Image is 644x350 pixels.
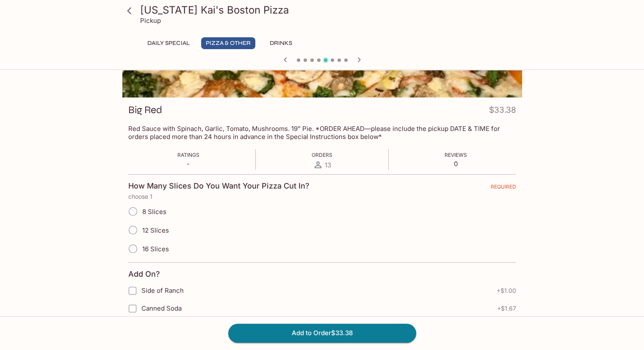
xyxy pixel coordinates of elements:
p: choose 1 [128,193,516,200]
h3: Big Red [128,103,162,117]
p: Red Sauce with Spinach, Garlic, Tomato, Mushrooms. 19" Pie. *ORDER AHEAD—please include the picku... [128,125,516,141]
h3: [US_STATE] Kai's Boston Pizza [140,3,519,17]
button: Drinks [262,37,300,49]
span: + $1.00 [497,287,516,294]
span: 8 Slices [142,208,166,216]
span: Orders [312,152,332,158]
p: - [177,160,199,168]
h4: How Many Slices Do You Want Your Pizza Cut In? [128,181,310,191]
button: Daily Special [143,37,194,49]
span: + $1.67 [497,305,516,312]
span: REQUIRED [491,183,516,193]
button: Pizza & Other [201,37,255,49]
p: Pickup [140,17,161,25]
span: 16 Slices [142,245,169,253]
button: Add to Order$33.38 [228,324,416,342]
p: 0 [445,160,467,168]
span: Canned Soda [141,304,182,312]
span: Side of Ranch [141,286,184,294]
h4: $33.38 [489,103,516,120]
span: 12 Slices [142,226,169,234]
span: Reviews [445,152,467,158]
span: 13 [325,161,331,169]
span: Ratings [177,152,199,158]
h4: Add On? [128,269,160,279]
